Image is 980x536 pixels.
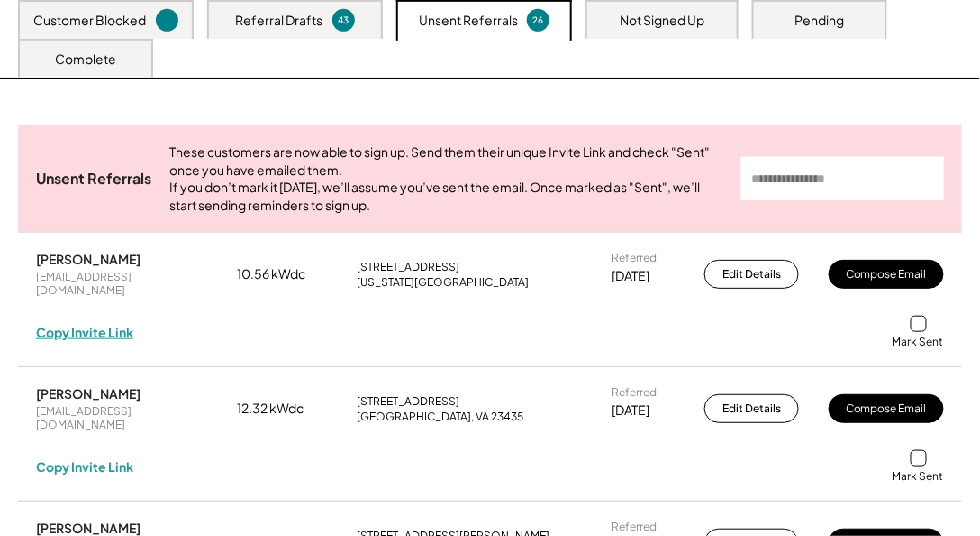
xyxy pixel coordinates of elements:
[612,251,657,265] div: Referred
[169,143,723,214] div: These customers are now able to sign up. Send them their unique Invite Link and check "Sent" once...
[893,335,944,349] div: Mark Sent
[36,251,141,267] div: [PERSON_NAME]
[530,14,547,27] div: 26
[34,12,147,30] div: Customer Blocked
[419,12,518,30] div: Unsent Referrals
[36,458,133,475] div: Copy Invite Link
[357,275,529,290] div: [US_STATE][GEOGRAPHIC_DATA]
[829,260,944,289] button: Compose Email
[36,520,141,536] div: [PERSON_NAME]
[357,394,459,409] div: [STREET_ADDRESS]
[236,12,323,30] div: Referral Drafts
[620,12,704,30] div: Not Signed Up
[237,400,327,418] div: 12.32 kWdc
[893,469,944,484] div: Mark Sent
[36,170,151,189] div: Unsent Referrals
[612,267,649,285] div: [DATE]
[612,385,657,400] div: Referred
[704,260,799,289] button: Edit Details
[36,324,133,340] div: Copy Invite Link
[612,520,657,534] div: Referred
[704,394,799,423] button: Edit Details
[36,270,207,298] div: [EMAIL_ADDRESS][DOMAIN_NAME]
[357,410,523,424] div: [GEOGRAPHIC_DATA], VA 23435
[36,404,207,432] div: [EMAIL_ADDRESS][DOMAIN_NAME]
[829,394,944,423] button: Compose Email
[335,14,352,27] div: 43
[612,402,649,420] div: [DATE]
[237,265,327,283] div: 10.56 kWdc
[55,51,116,69] div: Complete
[36,385,141,402] div: [PERSON_NAME]
[795,12,845,30] div: Pending
[357,260,459,274] div: [STREET_ADDRESS]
